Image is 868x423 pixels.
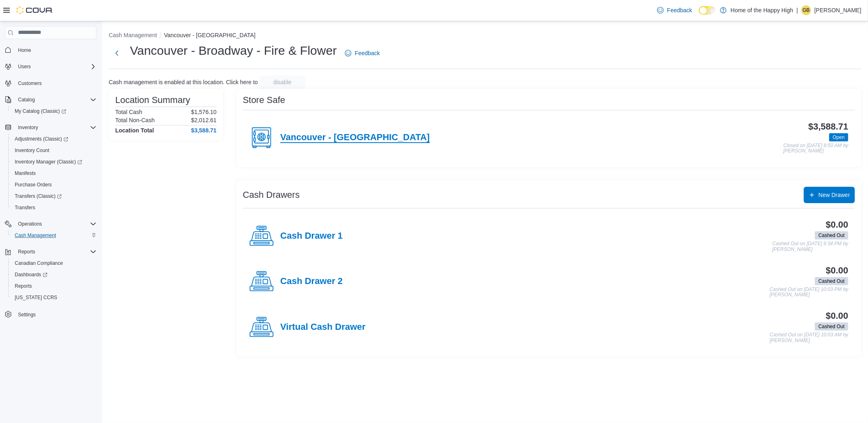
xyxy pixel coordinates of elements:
[2,77,100,89] button: Customers
[11,231,96,240] span: Cash Management
[814,5,861,15] p: [PERSON_NAME]
[15,247,38,257] button: Reports
[18,63,31,70] span: Users
[191,127,217,134] h4: $3,588.71
[11,293,60,302] a: [US_STATE] CCRS
[15,45,34,55] a: Home
[815,231,848,239] span: Cashed Out
[819,278,845,285] span: Cashed Out
[699,15,699,15] span: Dark Mode
[115,127,154,134] h4: Location Total
[11,145,96,155] span: Inventory Count
[11,180,55,190] a: Purchase Orders
[115,117,155,123] h6: Total Non-Cash
[15,78,96,88] span: Customers
[808,122,848,132] h3: $3,588.71
[191,109,217,115] p: $1,576.10
[5,41,96,342] nav: Complex example
[11,180,96,190] span: Purchase Orders
[15,147,49,154] span: Inventory Count
[11,191,96,201] span: Transfers (Classic)
[11,203,38,213] a: Transfers
[796,5,798,15] p: |
[15,62,34,72] button: Users
[15,193,62,199] span: Transfers (Classic)
[109,79,258,85] p: Cash management is enabled at this location. Click here to
[15,260,63,266] span: Canadian Compliance
[243,190,300,200] h3: Cash Drawers
[815,322,848,331] span: Cashed Out
[8,105,100,117] a: My Catalog (Classic)
[15,232,56,239] span: Cash Management
[8,168,100,179] button: Manifests
[731,5,793,15] p: Home of the Happy High
[11,157,85,167] a: Inventory Manager (Classic)
[18,221,42,227] span: Operations
[819,232,845,239] span: Cashed Out
[15,204,35,211] span: Transfers
[770,287,848,298] p: Cashed Out on [DATE] 10:03 PM by [PERSON_NAME]
[815,277,848,285] span: Cashed Out
[11,293,96,302] span: Washington CCRS
[15,95,96,105] span: Catalog
[18,311,36,318] span: Settings
[826,311,848,321] h3: $0.00
[654,2,695,18] a: Feedback
[819,323,845,330] span: Cashed Out
[16,6,53,14] img: Cova
[8,202,100,213] button: Transfers
[8,133,100,145] a: Adjustments (Classic)
[130,43,337,59] h1: Vancouver - Broadway - Fire & Flower
[833,134,845,141] span: Open
[803,5,810,15] span: GB
[11,106,69,116] a: My Catalog (Classic)
[15,78,45,88] a: Customers
[15,294,57,301] span: [US_STATE] CCRS
[8,230,100,241] button: Cash Management
[2,218,100,230] button: Operations
[15,310,39,320] a: Settings
[8,269,100,280] a: Dashboards
[2,308,100,320] button: Settings
[667,6,692,14] span: Feedback
[18,96,35,103] span: Catalog
[2,122,100,133] button: Inventory
[18,124,38,131] span: Inventory
[11,258,96,268] span: Canadian Compliance
[826,220,848,230] h3: $0.00
[8,292,100,303] button: [US_STATE] CCRS
[772,241,848,252] p: Cashed Out on [DATE] 9:34 PM by [PERSON_NAME]
[801,5,811,15] div: Giovanna Barros
[15,159,82,165] span: Inventory Manager (Classic)
[11,157,96,167] span: Inventory Manager (Classic)
[15,219,45,229] button: Operations
[11,134,96,144] span: Adjustments (Classic)
[11,281,96,291] span: Reports
[280,322,366,333] h4: Virtual Cash Drawer
[15,45,96,55] span: Home
[11,203,96,213] span: Transfers
[11,270,51,280] a: Dashboards
[15,136,68,142] span: Adjustments (Classic)
[11,191,65,201] a: Transfers (Classic)
[15,123,41,132] button: Inventory
[11,281,35,291] a: Reports
[770,332,848,343] p: Cashed Out on [DATE] 10:03 AM by [PERSON_NAME]
[15,247,96,257] span: Reports
[829,133,848,141] span: Open
[280,231,343,242] h4: Cash Drawer 1
[2,61,100,72] button: Users
[18,47,31,54] span: Home
[260,76,305,89] button: disable
[18,248,35,255] span: Reports
[109,31,861,41] nav: An example of EuiBreadcrumbs
[15,309,96,319] span: Settings
[8,145,100,156] button: Inventory Count
[15,219,96,229] span: Operations
[11,134,72,144] a: Adjustments (Classic)
[115,95,190,105] h3: Location Summary
[11,270,96,280] span: Dashboards
[8,179,100,190] button: Purchase Orders
[2,246,100,257] button: Reports
[273,78,291,86] span: disable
